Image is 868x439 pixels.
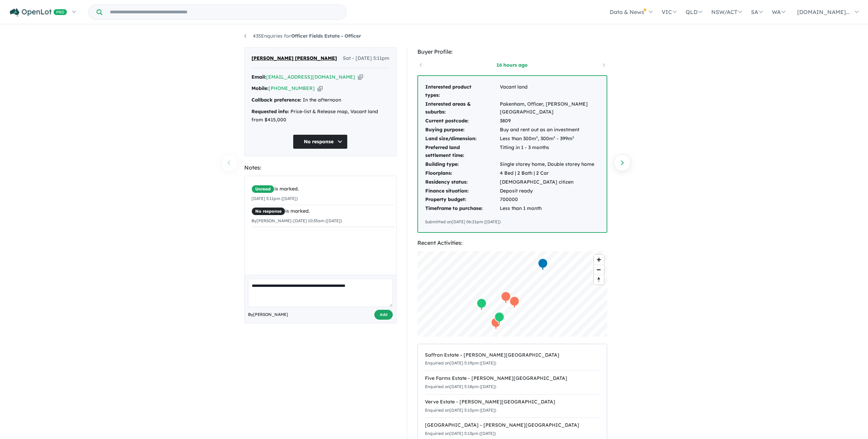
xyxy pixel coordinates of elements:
[343,54,389,63] span: Sat - [DATE] 5:11pm
[425,371,600,395] a: Five Farms Estate - [PERSON_NAME][GEOGRAPHIC_DATA]Enquiried on[DATE] 5:18pm ([DATE])
[251,196,298,201] small: [DATE] 5:11pm ([DATE])
[594,275,604,284] button: Reset bearing to north
[244,163,397,172] div: Notes:
[500,169,600,178] td: 4 Bed | 2 Bath | 2 Car
[251,185,394,193] div: is marked.
[251,218,342,223] small: By [PERSON_NAME] - [DATE] 10:35am ([DATE])
[500,83,600,100] td: Vacant land
[483,62,541,68] a: 16 hours ago
[251,97,301,103] strong: Callback preference:
[537,258,548,271] div: Map marker
[251,108,289,115] strong: Requested info:
[500,195,600,204] td: 700000
[594,265,604,275] button: Zoom out
[358,74,363,81] button: Copy
[425,374,600,383] div: Five Farms Estate - [PERSON_NAME][GEOGRAPHIC_DATA]
[425,408,496,413] small: Enquiried on [DATE] 5:15pm ([DATE])
[425,398,600,406] div: Verve Estate - [PERSON_NAME][GEOGRAPHIC_DATA]
[491,317,501,330] div: Map marker
[417,238,607,248] div: Recent Activities:
[251,54,337,63] span: [PERSON_NAME] [PERSON_NAME]
[269,85,315,91] a: [PHONE_NUMBER]
[425,204,500,213] td: Timeframe to purchase:
[425,100,500,117] td: Interested areas & suburbs:
[251,85,269,91] strong: Mobile:
[425,218,600,225] div: Submitted on [DATE] 06:21pm ([DATE])
[425,421,600,429] div: [GEOGRAPHIC_DATA] - [PERSON_NAME][GEOGRAPHIC_DATA]
[500,100,600,117] td: Pakenham, Officer, [PERSON_NAME][GEOGRAPHIC_DATA]
[266,74,355,80] a: [EMAIL_ADDRESS][DOMAIN_NAME]
[251,108,389,124] div: Price-list & Release map, Vacant land from $415,000
[244,33,361,39] a: 435Enquiries forOfficer Fields Estate - Officer
[797,9,850,15] span: [DOMAIN_NAME]...
[10,8,67,17] img: Openlot PRO Logo White
[251,207,394,215] div: is marked.
[248,311,288,318] span: By [PERSON_NAME]
[425,351,600,359] div: Saffron Estate - [PERSON_NAME][GEOGRAPHIC_DATA]
[500,187,600,196] td: Deposit ready
[425,187,500,196] td: Finance situation:
[293,134,348,149] button: No response
[594,255,604,265] button: Zoom in
[425,125,500,134] td: Buying purpose:
[425,169,500,178] td: Floorplans:
[318,85,323,92] button: Copy
[501,291,511,304] div: Map marker
[251,185,274,193] span: Unread
[251,96,389,104] div: In the afternoon
[425,143,500,160] td: Preferred land settlement time:
[251,207,285,215] span: No response
[425,178,500,187] td: Residency status:
[251,74,266,80] strong: Email:
[425,134,500,143] td: Land size/dimension:
[494,312,504,324] div: Map marker
[425,160,500,169] td: Building type:
[476,298,487,311] div: Map marker
[417,47,607,56] div: Buyer Profile:
[425,195,500,204] td: Property budget:
[425,384,496,389] small: Enquiried on [DATE] 5:18pm ([DATE])
[291,33,361,39] strong: Officer Fields Estate - Officer
[425,117,500,125] td: Current postcode:
[425,360,496,365] small: Enquiried on [DATE] 5:19pm ([DATE])
[500,178,600,187] td: [DEMOGRAPHIC_DATA] citizen
[500,204,600,213] td: Less than 1 month
[425,348,600,371] a: Saffron Estate - [PERSON_NAME][GEOGRAPHIC_DATA]Enquiried on[DATE] 5:19pm ([DATE])
[374,310,393,320] button: Add
[244,32,624,40] nav: breadcrumb
[104,5,345,19] input: Try estate name, suburb, builder or developer
[500,125,600,134] td: Buy and rent out as an investment
[500,143,600,160] td: Titling in 1 - 3 months
[500,160,600,169] td: Single storey home, Double storey home
[425,394,600,418] a: Verve Estate - [PERSON_NAME][GEOGRAPHIC_DATA]Enquiried on[DATE] 5:15pm ([DATE])
[509,296,519,309] div: Map marker
[425,83,500,100] td: Interested product types:
[417,251,607,337] canvas: Map
[425,431,496,436] small: Enquiried on [DATE] 5:13pm ([DATE])
[500,134,600,143] td: Less than 300m², 300m² - 399m²
[500,117,600,125] td: 3809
